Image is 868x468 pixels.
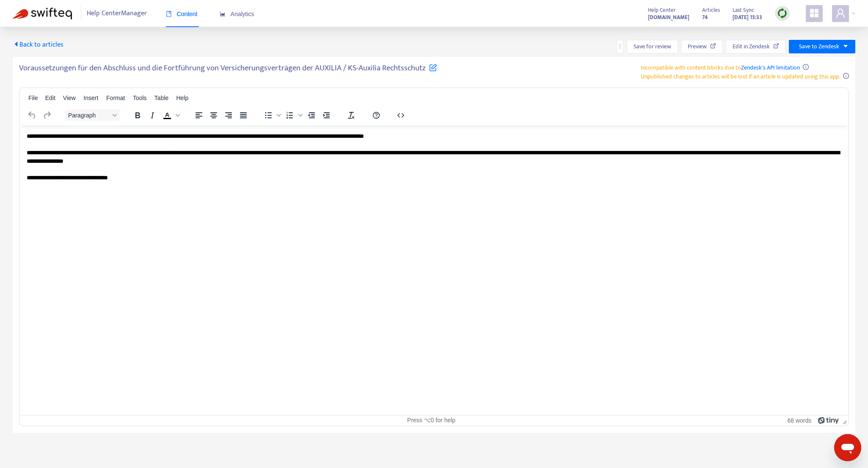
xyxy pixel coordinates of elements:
button: more [617,40,623,53]
span: Unpublished changes to articles will be lost if an article is updated using this app. [641,72,840,81]
span: Content [166,11,198,17]
span: area-chart [220,11,226,17]
div: Press the Up and Down arrow keys to resize the editor. [839,415,848,426]
button: Undo [25,109,39,121]
button: Decrease indent [304,109,319,121]
span: user [835,8,846,18]
button: Preview [681,40,723,53]
a: [DOMAIN_NAME] [648,12,689,22]
button: 68 words [787,417,811,424]
button: Help [369,109,383,121]
button: Block Paragraph [65,109,120,121]
span: appstore [809,8,819,18]
button: Italic [145,109,160,121]
span: Help Center Manager [87,6,147,22]
span: Format [106,95,125,101]
div: Bullet list [261,109,282,121]
span: Table [154,95,168,101]
span: Help [176,95,188,101]
span: File [28,95,38,101]
span: caret-down [843,43,849,49]
img: Swifteq [13,8,72,19]
iframe: Schaltfläche zum Öffnen des Messaging-Fensters [834,434,861,461]
button: Edit in Zendesk [726,40,786,53]
button: Save to Zendeskcaret-down [789,40,855,53]
span: info-circle [803,64,809,70]
span: Help Center [648,6,676,15]
span: Preview [688,42,707,51]
button: Align right [221,109,236,121]
span: Insert [83,95,98,101]
span: Articles [702,6,720,15]
span: Back to articles [13,39,63,50]
button: Align left [192,109,206,121]
iframe: Rich Text Area [20,125,848,415]
span: Edit in Zendesk [733,42,770,51]
strong: [DATE] 15:33 [733,13,762,22]
span: Analytics [220,11,254,17]
span: Edit [45,95,55,101]
span: Save to Zendesk [799,42,839,51]
span: info-circle [843,73,849,79]
div: Text color Black [160,109,181,121]
h5: Voraussetzungen für den Abschluss und die Fortführung von Versicherungsverträgen der AUXILIA / KS... [19,63,437,78]
span: Paragraph [68,112,110,119]
button: Increase indent [319,109,333,121]
button: Clear formatting [344,109,358,121]
span: caret-left [13,41,19,47]
div: Numbered list [283,109,304,121]
button: Bold [130,109,145,121]
button: Redo [40,109,54,121]
div: Press ⌥0 for help [295,417,568,424]
strong: [DOMAIN_NAME] [648,13,689,22]
button: Align center [207,109,221,121]
a: Zendesk's API limitation [741,63,800,72]
span: Incompatible with content blocks due to [641,63,800,72]
button: Save for review [627,40,678,53]
span: more [617,43,623,49]
span: View [63,95,76,101]
span: Tools [133,95,147,101]
span: Save for review [634,42,671,51]
strong: 74 [702,13,708,22]
img: sync.dc5367851b00ba804db3.png [777,8,788,19]
span: Last Sync [733,6,754,15]
button: Justify [236,109,251,121]
span: book [166,11,172,17]
a: Powered by Tiny [818,417,839,423]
